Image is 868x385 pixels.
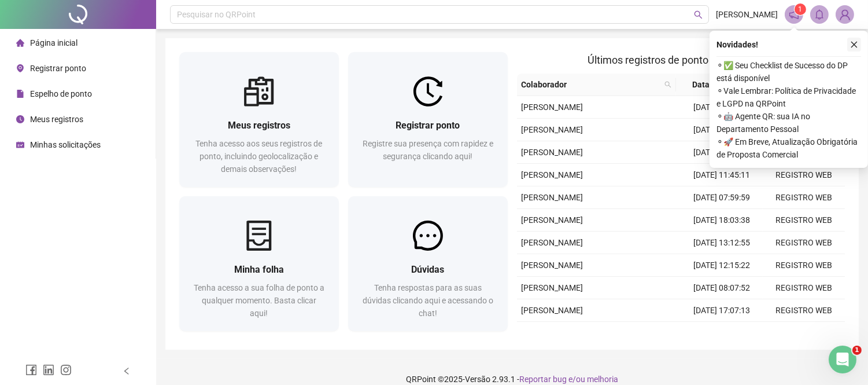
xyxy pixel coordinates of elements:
[522,170,583,179] span: [PERSON_NAME]
[763,322,845,344] td: REGISTRO WEB
[681,78,742,91] span: Data/Hora
[681,119,763,141] td: [DATE] 18:17:21
[799,5,803,13] span: 1
[763,232,845,254] td: REGISTRO WEB
[16,39,24,47] span: home
[363,139,493,161] span: Registre sua presença com rapidez e segurança clicando aqui!
[519,375,618,384] span: Reportar bug e/ou melhoria
[179,196,339,331] a: Minha folhaTenha acesso a sua folha de ponto a qualquer momento. Basta clicar aqui!
[522,261,583,270] span: [PERSON_NAME]
[30,115,83,124] span: Meus registros
[16,141,24,149] span: schedule
[30,64,86,73] span: Registrar ponto
[694,10,703,19] span: search
[681,164,763,186] td: [DATE] 11:45:11
[16,64,24,72] span: environment
[850,41,858,49] span: close
[664,81,671,88] span: search
[179,52,339,187] a: Meus registrosTenha acesso aos seus registros de ponto, incluindo geolocalização e demais observa...
[836,6,854,23] img: 52129
[522,125,583,134] span: [PERSON_NAME]
[522,215,583,225] span: [PERSON_NAME]
[522,102,583,112] span: [PERSON_NAME]
[522,283,583,292] span: [PERSON_NAME]
[681,96,763,119] td: [DATE] 06:33:35
[522,306,583,315] span: [PERSON_NAME]
[789,9,799,20] span: notification
[763,254,845,277] td: REGISTRO WEB
[234,264,284,275] span: Minha folha
[681,277,763,299] td: [DATE] 08:07:52
[716,135,861,161] span: ⚬ 🚀 Em Breve, Atualização Obrigatória de Proposta Comercial
[814,9,825,20] span: bell
[348,52,508,187] a: Registrar pontoRegistre sua presença com rapidez e segurança clicando aqui!
[348,196,508,331] a: DúvidasTenha respostas para as suas dúvidas clicando aqui e acessando o chat!
[396,120,460,131] span: Registrar ponto
[681,299,763,322] td: [DATE] 17:07:13
[795,3,806,15] sup: 1
[716,38,758,51] span: Novidades !
[194,283,324,318] span: Tenha acesso a sua folha de ponto a qualquer momento. Basta clicar aqui!
[716,8,778,21] span: [PERSON_NAME]
[763,299,845,322] td: REGISTRO WEB
[522,193,583,202] span: [PERSON_NAME]
[681,322,763,344] td: [DATE] 13:33:05
[123,367,131,375] span: left
[829,346,856,373] iframe: Intercom live chat
[522,148,583,157] span: [PERSON_NAME]
[16,90,24,98] span: file
[763,186,845,209] td: REGISTRO WEB
[465,375,490,384] span: Versão
[662,76,674,93] span: search
[588,54,774,66] span: Últimos registros de ponto sincronizados
[522,238,583,247] span: [PERSON_NAME]
[43,364,54,376] span: linkedin
[681,209,763,232] td: [DATE] 18:03:38
[681,141,763,164] td: [DATE] 12:44:57
[681,254,763,277] td: [DATE] 12:15:22
[681,232,763,254] td: [DATE] 13:12:55
[25,364,37,376] span: facebook
[716,85,861,110] span: ⚬ Vale Lembrar: Política de Privacidade e LGPD na QRPoint
[195,139,322,174] span: Tenha acesso aos seus registros de ponto, incluindo geolocalização e demais observações!
[763,277,845,299] td: REGISTRO WEB
[60,364,72,376] span: instagram
[763,209,845,232] td: REGISTRO WEB
[763,164,845,186] td: REGISTRO WEB
[228,120,290,131] span: Meus registros
[30,89,92,98] span: Espelho de ponto
[411,264,444,275] span: Dúvidas
[30,38,77,47] span: Página inicial
[30,140,101,149] span: Minhas solicitações
[716,110,861,135] span: ⚬ 🤖 Agente QR: sua IA no Departamento Pessoal
[852,346,862,355] span: 1
[716,59,861,85] span: ⚬ ✅ Seu Checklist de Sucesso do DP está disponível
[676,74,756,96] th: Data/Hora
[363,283,493,318] span: Tenha respostas para as suas dúvidas clicando aqui e acessando o chat!
[681,186,763,209] td: [DATE] 07:59:59
[16,115,24,123] span: clock-circle
[522,78,660,91] span: Colaborador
